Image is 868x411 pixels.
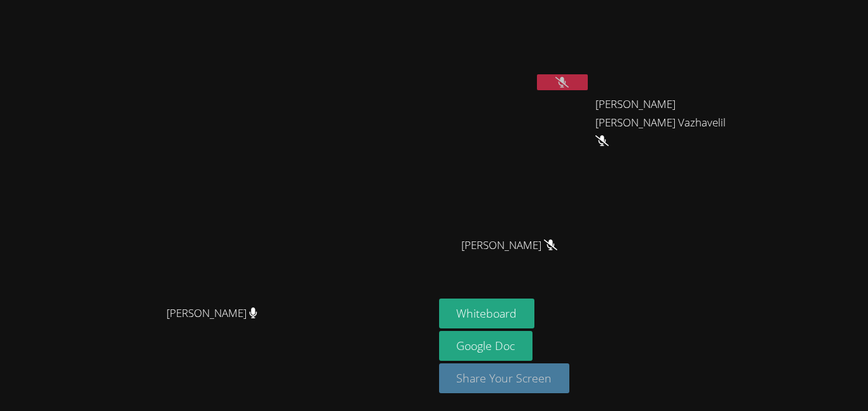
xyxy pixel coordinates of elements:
[439,363,570,393] button: Share Your Screen
[439,331,533,361] a: Google Doc
[461,236,557,255] span: [PERSON_NAME]
[595,95,736,151] span: [PERSON_NAME] [PERSON_NAME] Vazhavelil
[439,299,535,328] button: Whiteboard
[166,304,257,323] span: [PERSON_NAME]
